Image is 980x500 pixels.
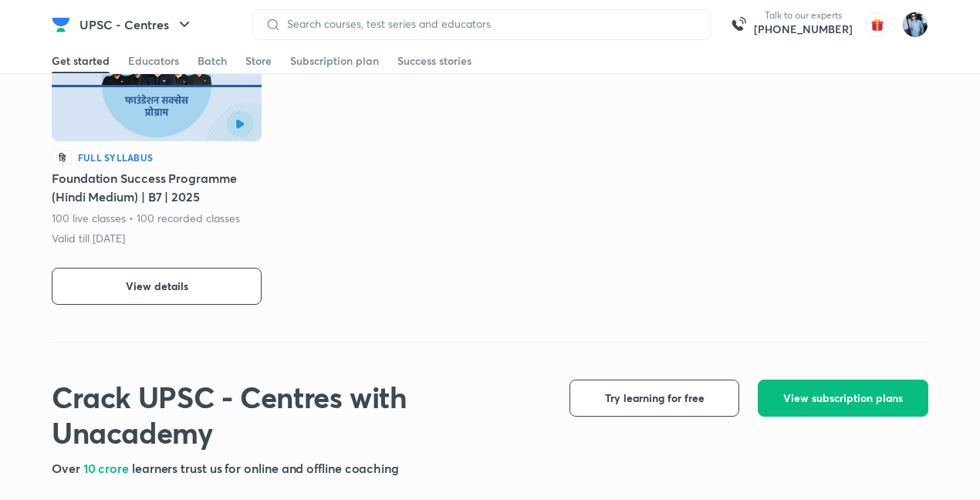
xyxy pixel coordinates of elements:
img: Shipu [902,12,928,38]
a: Get started [52,49,110,73]
input: Search courses, test series and educators [281,18,698,30]
p: Valid till [DATE] [52,231,125,246]
img: Company Logo [52,15,70,34]
img: Batch Thumbnail [52,24,262,141]
img: avatar [865,12,890,37]
div: Batch [198,53,227,69]
a: Educators [128,49,179,73]
div: Store [245,53,272,69]
button: View details [52,268,262,305]
h1: Crack UPSC - Centres with Unacademy [52,380,545,450]
span: View details [126,279,188,294]
a: [PHONE_NUMBER] [754,22,853,37]
h5: Foundation Success Programme (Hindi Medium) | B7 | 2025 [52,169,262,206]
div: Educators [128,53,179,69]
span: 10 crore [83,460,132,476]
a: Batch [198,49,227,73]
span: Try learning for free [605,390,705,406]
button: View subscription plans [758,380,928,417]
p: Talk to our experts [754,9,853,22]
a: Store [245,49,272,73]
button: UPSC - Centres [70,9,203,40]
h6: Full Syllabus [78,150,153,164]
img: call-us [723,9,754,40]
div: Subscription plan [290,53,379,69]
span: View subscription plans [783,390,903,406]
p: 100 live classes • 100 recorded classes [52,211,241,226]
p: हि [52,150,72,164]
span: learners trust us for online and offline coaching [132,460,399,476]
button: Try learning for free [569,380,739,417]
div: Success stories [397,53,471,69]
a: Subscription plan [290,49,379,73]
div: Get started [52,53,110,69]
span: Over [52,460,83,476]
a: Success stories [397,49,471,73]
